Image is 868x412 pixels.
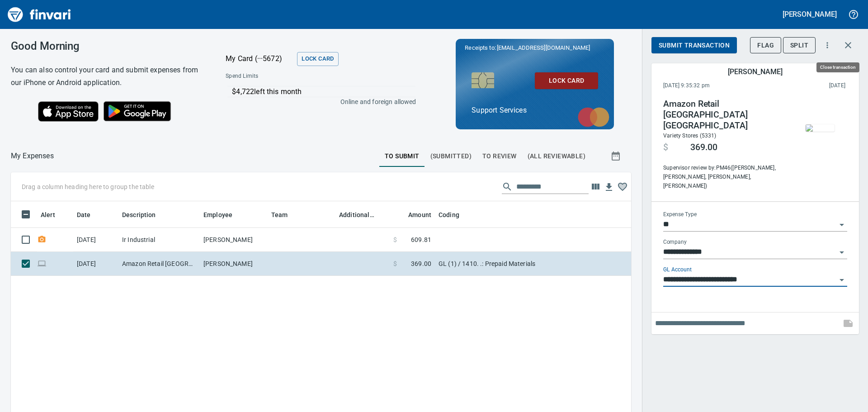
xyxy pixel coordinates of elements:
span: $ [393,259,397,268]
span: Supervisor review by: PM46 ([PERSON_NAME], [PERSON_NAME], [PERSON_NAME], [PERSON_NAME]) [663,164,786,191]
h3: Good Morning [11,40,203,52]
p: Receipts to: [465,43,605,52]
span: This records your note into the expense [837,313,859,334]
button: Split [783,37,816,54]
span: Lock Card [542,75,591,86]
span: Split [790,40,808,51]
span: Spend Limits [226,72,336,81]
button: Show transactions within a particular date range [602,145,631,167]
button: Flag [750,37,781,54]
span: Date [77,209,103,220]
span: Receipt Required [37,237,47,242]
td: Amazon Retail [GEOGRAPHIC_DATA] [GEOGRAPHIC_DATA] [118,252,200,276]
span: [EMAIL_ADDRESS][DOMAIN_NAME] [496,43,591,52]
span: Coding [439,209,459,220]
span: Employee [203,209,244,220]
button: Open [835,246,848,259]
p: Drag a column heading here to group the table [22,182,154,191]
button: Choose columns to display [589,180,602,194]
span: Flag [757,40,774,51]
img: mastercard.svg [573,103,614,132]
button: Download table [602,180,616,194]
img: Get it on Google Play [99,96,176,126]
span: Team [271,209,300,220]
button: Open [835,218,848,231]
span: Submit Transaction [659,40,730,51]
span: Employee [203,209,232,220]
span: (All Reviewable) [528,151,585,162]
td: Ir Industrial [118,228,200,252]
span: Variety Stores (5331) [663,133,717,139]
p: My Card (···5672) [226,53,293,64]
button: Lock Card [535,72,598,89]
img: Download on the App Store [38,101,99,122]
span: 609.81 [411,235,431,244]
button: More [817,35,837,55]
span: Alert [41,209,55,220]
img: receipts%2Ftapani%2F2025-10-03%2FNEsw9X4wyyOGIebisYSa9hDywWp2__ESIduZxuF0rDXyqIEAIc_2.jpg [806,124,835,132]
p: Support Services [472,105,598,116]
span: (Submitted) [430,151,472,162]
img: Finvari [5,4,73,25]
span: Team [271,209,288,220]
span: Description [122,209,156,220]
h5: [PERSON_NAME] [783,9,837,19]
span: Amount [396,209,431,220]
nav: breadcrumb [11,151,54,161]
h4: Amazon Retail [GEOGRAPHIC_DATA] [GEOGRAPHIC_DATA] [663,99,786,131]
span: 369.00 [690,142,717,153]
span: Coding [439,209,471,220]
span: Date [77,209,91,220]
label: GL Account [663,267,692,272]
span: Lock Card [302,54,334,64]
p: My Expenses [11,151,54,161]
span: Online transaction [37,260,47,266]
span: $ [393,235,397,244]
span: Additional Reviewer [339,209,374,220]
p: Online and foreign allowed [218,97,416,106]
span: To Submit [385,151,420,162]
p: $4,722 left this month [232,86,415,97]
td: [PERSON_NAME] [200,228,268,252]
span: This charge was settled by the merchant and appears on the 2025/10/11 statement. [769,81,845,90]
span: [DATE] 9:35:32 pm [663,81,769,90]
button: Lock Card [297,52,338,66]
td: [DATE] [73,228,118,252]
span: $ [663,142,668,153]
span: Description [122,209,168,220]
button: Submit Transaction [651,37,737,54]
h5: [PERSON_NAME] [728,67,782,76]
td: GL (1) / 1410. .: Prepaid Materials [435,252,661,276]
h6: You can also control your card and submit expenses from our iPhone or Android application. [11,64,203,89]
button: Column choices favorited. Click to reset to default [616,180,629,194]
label: Company [663,239,687,245]
button: [PERSON_NAME] [780,7,839,21]
span: Amount [408,209,431,220]
span: Alert [41,209,67,220]
label: Expense Type [663,212,697,217]
td: [DATE] [73,252,118,276]
button: Open [835,274,848,286]
span: Additional Reviewer [339,209,386,220]
td: [PERSON_NAME] [200,252,268,276]
span: To Review [482,151,517,162]
span: 369.00 [411,259,431,268]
